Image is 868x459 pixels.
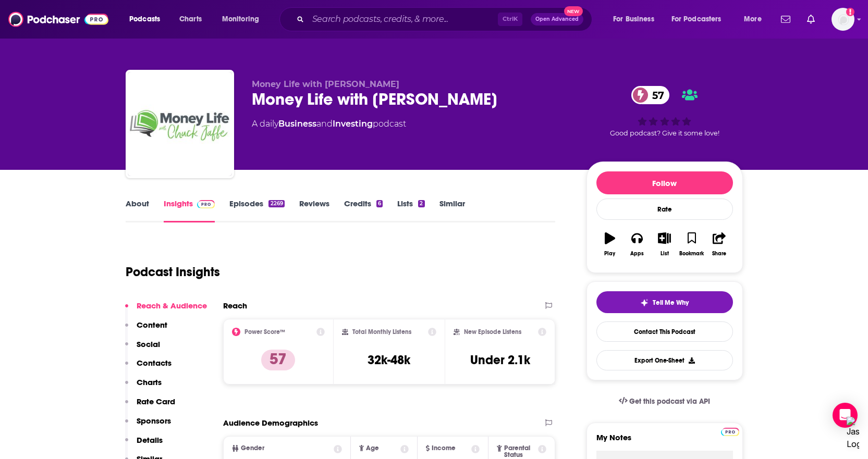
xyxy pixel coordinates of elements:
[604,251,615,257] div: Play
[137,416,171,426] p: Sponsors
[721,426,739,436] a: Pro website
[596,171,733,194] button: Follow
[173,11,208,28] a: Charts
[832,8,854,31] span: Logged in as RebRoz5
[504,445,536,458] span: Parental Status
[832,8,854,31] img: User Profile
[678,226,705,263] button: Bookmark
[333,119,373,129] a: Investing
[631,86,669,104] a: 57
[137,435,163,445] p: Details
[470,352,530,368] h3: Under 2.1k
[744,12,762,27] span: More
[665,11,737,28] button: open menu
[661,251,669,257] div: List
[128,72,232,176] img: Money Life with Chuck Jaffe
[299,199,329,222] a: Reviews
[268,200,284,207] div: 2269
[137,301,207,311] p: Reach & Audience
[366,445,379,452] span: Age
[596,350,733,370] button: Export One-Sheet
[289,7,602,31] div: Search podcasts, credits, & more...
[215,11,273,28] button: open menu
[137,358,172,368] p: Contacts
[564,6,583,16] span: New
[179,12,202,27] span: Charts
[223,301,247,311] h2: Reach
[833,403,858,428] div: Open Intercom Messenger
[126,199,149,222] a: About
[642,86,669,104] span: 57
[596,199,733,220] div: Rate
[777,10,794,28] a: Show notifications dropdown
[712,251,726,257] div: Share
[651,226,678,263] button: List
[229,199,284,222] a: Episodes2269
[223,418,318,428] h2: Audience Demographics
[586,79,743,144] div: 57Good podcast? Give it some love!
[368,352,410,368] h3: 32k-48k
[252,118,406,130] div: A daily podcast
[397,199,424,222] a: Lists2
[613,12,654,27] span: For Business
[137,339,160,349] p: Social
[679,251,704,257] div: Bookmark
[126,264,220,280] h1: Podcast Insights
[832,8,854,31] button: Show profile menu
[629,397,710,406] span: Get this podcast via API
[596,321,733,342] a: Contact This Podcast
[606,11,667,28] button: open menu
[125,435,163,454] button: Details
[498,13,522,26] span: Ctrl K
[624,226,651,263] button: Apps
[197,200,215,208] img: Podchaser Pro
[125,301,207,320] button: Reach & Audience
[376,200,383,207] div: 6
[316,119,333,129] span: and
[640,299,649,307] img: tell me why sparkle
[596,226,624,263] button: Play
[125,358,172,377] button: Contacts
[164,199,215,222] a: InsightsPodchaser Pro
[846,8,854,16] svg: Add a profile image
[125,416,171,435] button: Sponsors
[596,291,733,313] button: tell me why sparkleTell Me Why
[630,251,644,257] div: Apps
[122,11,174,28] button: open menu
[278,119,316,129] a: Business
[308,11,498,28] input: Search podcasts, credits, & more...
[464,328,521,336] h2: New Episode Listens
[137,377,162,387] p: Charts
[705,226,732,263] button: Share
[137,396,175,406] p: Rate Card
[610,129,719,137] span: Good podcast? Give it some love!
[244,328,285,336] h2: Power Score™
[418,200,424,207] div: 2
[344,199,383,222] a: Credits6
[737,11,775,28] button: open menu
[531,13,583,26] button: Open AdvancedNew
[535,17,579,22] span: Open Advanced
[125,320,167,339] button: Content
[596,432,733,451] label: My Notes
[721,428,739,436] img: Podchaser Pro
[125,339,160,358] button: Social
[352,328,411,336] h2: Total Monthly Listens
[671,12,722,27] span: For Podcasters
[241,445,264,452] span: Gender
[137,320,167,330] p: Content
[8,9,108,29] img: Podchaser - Follow, Share and Rate Podcasts
[610,389,719,414] a: Get this podcast via API
[261,350,295,370] p: 57
[439,199,465,222] a: Similar
[125,377,162,396] button: Charts
[432,445,456,452] span: Income
[125,396,175,416] button: Rate Card
[653,299,689,307] span: Tell Me Why
[222,12,259,27] span: Monitoring
[252,79,399,89] span: Money Life with [PERSON_NAME]
[129,12,160,27] span: Podcasts
[803,10,819,28] a: Show notifications dropdown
